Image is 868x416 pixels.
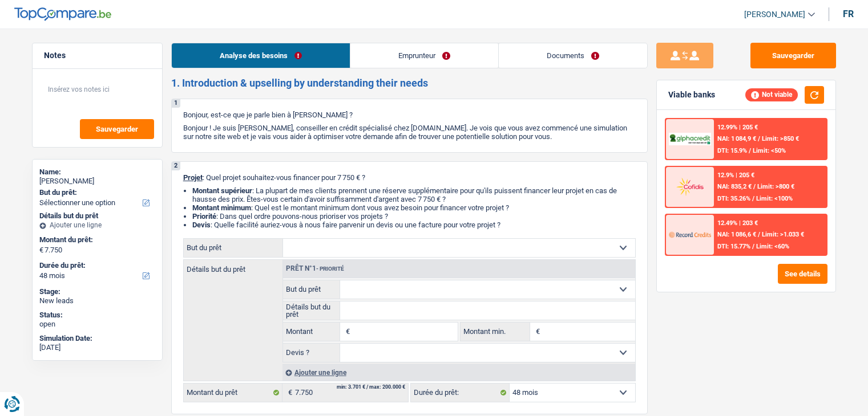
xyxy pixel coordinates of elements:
label: Détails but du prêt [184,260,282,273]
div: [PERSON_NAME] [39,177,155,186]
a: Documents [499,43,647,68]
button: Sauvegarder [80,119,154,139]
div: 1 [172,99,180,108]
span: € [530,323,543,341]
div: Name: [39,168,155,177]
span: Limit: <60% [756,243,789,250]
span: Devis [192,221,211,229]
h2: 1. Introduction & upselling by understanding their needs [171,77,648,89]
div: Viable banks [668,90,715,100]
span: / [758,231,760,238]
div: min: 3.701 € / max: 200.000 € [337,385,405,390]
span: - Priorité [316,266,344,272]
label: Durée du prêt: [411,384,510,402]
div: Prêt n°1 [283,265,347,272]
p: Bonjour ! Je suis [PERSON_NAME], conseiller en crédit spécialisé chez [DOMAIN_NAME]. Je vois que ... [183,124,636,141]
img: AlphaCredit [669,133,711,146]
a: Analyse des besoins [172,43,350,68]
span: / [753,183,756,190]
span: Sauvegarder [96,125,138,133]
span: DTI: 15.77% [717,243,750,250]
span: Limit: <50% [753,147,786,154]
div: open [39,320,155,329]
label: Montant du prêt [184,384,282,402]
p: Bonjour, est-ce que je parle bien à [PERSON_NAME] ? [183,111,636,119]
label: But du prêt [184,239,283,257]
span: Limit: >1.033 € [762,231,804,238]
span: / [758,135,760,142]
img: Record Credits [669,224,711,245]
h5: Notes [44,51,151,60]
label: But du prêt: [39,188,153,197]
label: Devis ? [283,344,341,362]
label: Montant min. [461,323,530,341]
span: NAI: 1 086,6 € [717,231,756,238]
div: Simulation Date: [39,334,155,343]
span: Projet [183,173,203,182]
strong: Priorité [192,212,216,221]
span: NAI: 1 084,9 € [717,135,756,142]
div: 2 [172,162,180,170]
span: / [752,243,754,250]
div: Détails but du prêt [39,211,155,221]
div: Stage: [39,287,155,296]
span: / [749,147,751,154]
label: Montant du prêt: [39,235,153,244]
div: Not viable [745,88,798,101]
div: Ajouter une ligne [282,364,635,381]
li: : La plupart de mes clients prennent une réserve supplémentaire pour qu'ils puissent financer leu... [192,186,636,203]
div: Ajouter une ligne [39,221,155,229]
p: : Quel projet souhaitez-vous financer pour 7 750 € ? [183,173,636,182]
strong: Montant minimum [192,203,251,212]
span: / [752,195,754,202]
span: NAI: 835,2 € [717,183,752,190]
button: Sauvegarder [750,43,836,68]
label: Durée du prêt: [39,261,153,270]
div: 12.99% | 205 € [717,124,758,131]
span: Limit: >800 € [757,183,794,190]
label: But du prêt [283,280,341,299]
img: Cofidis [669,176,711,197]
a: [PERSON_NAME] [735,5,815,24]
span: € [282,384,295,402]
span: Limit: >850 € [762,135,799,142]
label: Détails but du prêt [283,301,341,320]
strong: Montant supérieur [192,186,252,195]
span: € [39,246,43,255]
span: DTI: 35.26% [717,195,750,202]
span: [PERSON_NAME] [744,10,805,19]
div: fr [843,9,854,19]
button: See details [778,264,827,284]
a: Emprunteur [350,43,498,68]
span: € [340,323,353,341]
span: DTI: 15.9% [717,147,747,154]
div: 12.9% | 205 € [717,172,754,179]
li: : Dans quel ordre pouvons-nous prioriser vos projets ? [192,212,636,221]
div: Status: [39,311,155,320]
div: 12.49% | 203 € [717,219,758,227]
label: Montant [283,323,341,341]
li: : Quelle facilité auriez-vous à nous faire parvenir un devis ou une facture pour votre projet ? [192,221,636,229]
div: New leads [39,296,155,305]
li: : Quel est le montant minimum dont vous avez besoin pour financer votre projet ? [192,203,636,212]
span: Limit: <100% [756,195,793,202]
img: TopCompare Logo [14,7,111,21]
div: [DATE] [39,343,155,352]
